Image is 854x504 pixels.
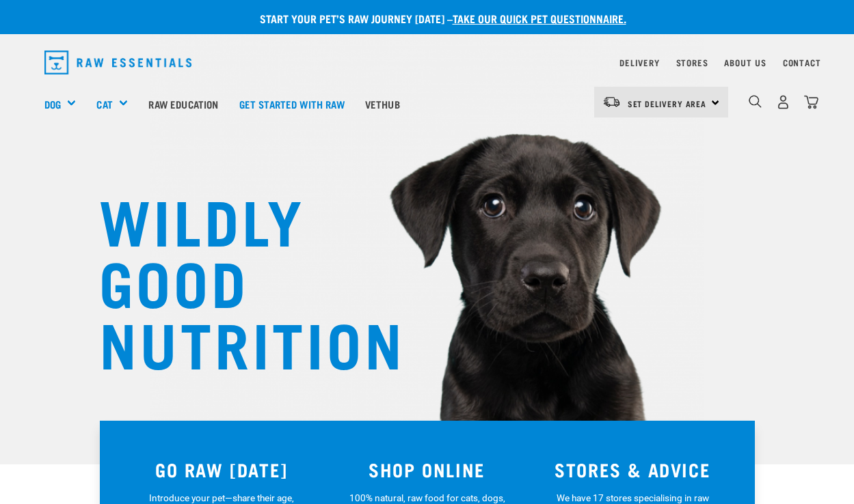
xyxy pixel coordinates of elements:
h3: STORES & ADVICE [538,459,728,480]
img: home-icon@2x.png [804,95,818,109]
img: user.png [776,95,790,109]
h3: GO RAW [DATE] [127,459,317,480]
a: Cat [96,96,112,112]
a: Stores [676,60,708,65]
span: Set Delivery Area [628,101,707,106]
a: Delivery [619,60,659,65]
a: Raw Education [138,76,228,131]
a: Contact [783,60,821,65]
img: home-icon-1@2x.png [749,95,762,108]
a: Dog [44,96,61,112]
nav: dropdown navigation [34,45,821,80]
a: Vethub [355,76,410,131]
a: About Us [724,60,766,65]
img: Raw Essentials Logo [44,51,192,74]
h1: WILDLY GOOD NUTRITION [99,188,373,372]
h3: SHOP ONLINE [332,459,522,480]
a: take our quick pet questionnaire. [453,15,626,21]
a: Get started with Raw [229,76,355,131]
img: van-moving.png [602,96,621,108]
